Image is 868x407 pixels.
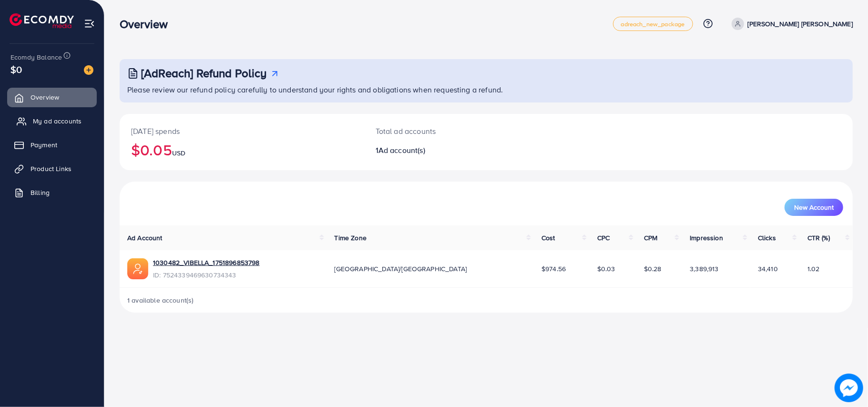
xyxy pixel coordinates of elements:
[10,62,22,76] span: $0
[7,88,97,107] a: Overview
[807,233,830,243] span: CTR (%)
[690,264,718,274] span: 3,389,913
[541,264,566,274] span: $974.56
[33,116,82,126] span: My ad accounts
[7,183,97,202] a: Billing
[541,233,555,243] span: Cost
[794,204,834,211] span: New Account
[10,13,74,28] img: logo
[127,233,163,243] span: Ad Account
[621,21,685,27] span: adreach_new_package
[31,188,50,197] span: Billing
[153,258,260,267] a: 1030482_VIBELLA_1751896853798
[376,146,536,155] h2: 1
[31,140,57,150] span: Payment
[120,17,175,31] h3: Overview
[7,135,97,154] a: Payment
[378,145,425,155] span: Ad account(s)
[335,233,367,243] span: Time Zone
[84,18,95,29] img: menu
[835,374,863,402] img: image
[807,264,820,274] span: 1.02
[613,17,693,31] a: adreach_new_package
[127,84,847,95] p: Please review our refund policy carefully to understand your rights and obligations when requesti...
[153,270,260,280] span: ID: 7524339469630734343
[31,92,59,102] span: Overview
[131,141,353,159] h2: $0.05
[376,125,536,137] p: Total ad accounts
[690,233,723,243] span: Impression
[644,233,657,243] span: CPM
[84,65,93,75] img: image
[10,52,62,62] span: Ecomdy Balance
[597,264,615,274] span: $0.03
[172,148,185,158] span: USD
[141,66,267,80] h3: [AdReach] Refund Policy
[728,18,853,30] a: [PERSON_NAME] [PERSON_NAME]
[758,233,776,243] span: Clicks
[127,258,148,279] img: ic-ads-acc.e4c84228.svg
[758,264,778,274] span: 34,410
[748,18,853,30] p: [PERSON_NAME] [PERSON_NAME]
[597,233,610,243] span: CPC
[127,295,194,305] span: 1 available account(s)
[131,125,353,137] p: [DATE] spends
[644,264,662,274] span: $0.28
[785,199,843,216] button: New Account
[7,112,97,131] a: My ad accounts
[31,164,71,173] span: Product Links
[335,264,467,274] span: [GEOGRAPHIC_DATA]/[GEOGRAPHIC_DATA]
[7,159,97,178] a: Product Links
